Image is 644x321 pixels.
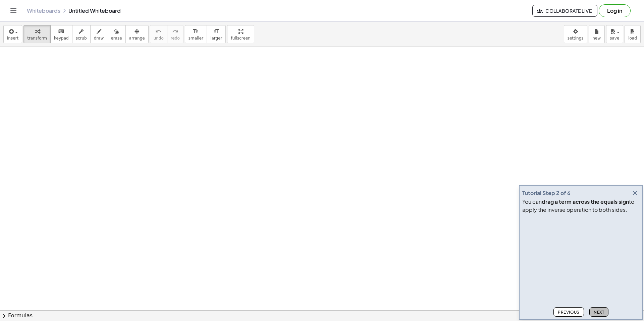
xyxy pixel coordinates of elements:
[599,4,631,17] button: Log in
[207,25,226,43] button: format_sizelarger
[167,25,183,43] button: redoredo
[8,5,19,16] button: Toggle navigation
[50,25,72,43] button: keyboardkeypad
[125,25,149,43] button: arrange
[628,36,637,41] span: load
[564,25,587,43] button: settings
[568,36,584,41] span: settings
[193,27,199,36] i: format_size
[538,8,592,14] span: Collaborate Live
[558,310,580,315] span: Previous
[7,36,18,41] span: insert
[625,25,641,43] button: load
[522,189,571,197] div: Tutorial Step 2 of 6
[231,36,250,41] span: fullscreen
[76,36,87,41] span: scrub
[606,25,623,43] button: save
[3,25,22,43] button: insert
[532,5,597,17] button: Collaborate Live
[54,36,69,41] span: keypad
[23,25,51,43] button: transform
[58,27,64,36] i: keyboard
[589,307,608,317] button: Next
[210,36,222,41] span: larger
[72,25,91,43] button: scrub
[172,27,178,36] i: redo
[522,198,640,214] div: You can to apply the inverse operation to both sides.
[553,307,584,317] button: Previous
[129,36,145,41] span: arrange
[542,198,629,205] b: drag a term across the equals sign
[107,25,125,43] button: erase
[592,36,601,41] span: new
[111,36,122,41] span: erase
[594,310,604,315] span: Next
[610,36,619,41] span: save
[27,7,60,14] a: Whiteboards
[227,25,254,43] button: fullscreen
[90,25,108,43] button: draw
[154,36,164,41] span: undo
[155,27,162,36] i: undo
[589,25,605,43] button: new
[189,36,203,41] span: smaller
[185,25,207,43] button: format_sizesmaller
[94,36,104,41] span: draw
[27,36,47,41] span: transform
[213,27,219,36] i: format_size
[171,36,180,41] span: redo
[150,25,167,43] button: undoundo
